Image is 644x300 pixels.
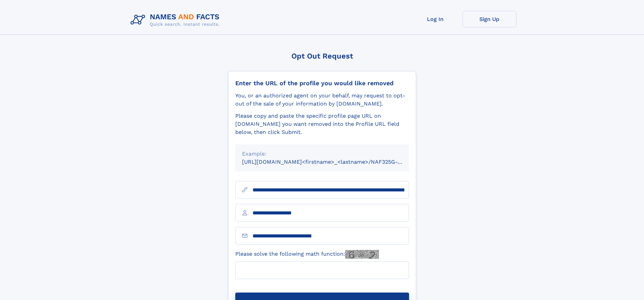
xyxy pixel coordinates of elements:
div: Opt Out Request [228,52,416,60]
a: Log In [408,11,462,27]
small: [URL][DOMAIN_NAME]<firstname>_<lastname>/NAF325G-xxxxxxxx [242,159,422,165]
div: Example: [242,150,402,158]
div: Please copy and paste the specific profile page URL on [DOMAIN_NAME] you want removed into the Pr... [235,112,409,136]
a: Sign Up [462,11,517,27]
div: You, or an authorized agent on your behalf, may request to opt-out of the sale of your informatio... [235,92,409,108]
img: Logo Names and Facts [128,11,225,29]
div: Enter the URL of the profile you would like removed [235,79,409,87]
label: Please solve the following math function: [235,250,379,259]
